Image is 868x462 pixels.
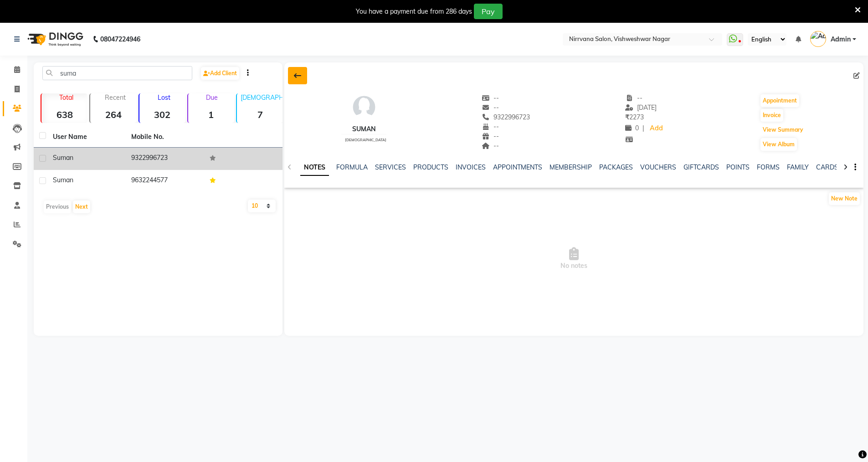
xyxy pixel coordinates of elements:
[73,200,90,213] button: Next
[482,142,499,150] span: --
[45,93,87,102] p: Total
[100,26,140,52] b: 08047224946
[625,94,642,102] span: --
[831,35,851,44] span: Admin
[375,163,406,171] a: SERVICES
[53,154,73,162] span: Suman
[139,109,185,120] strong: 302
[829,192,860,205] button: New Note
[188,109,234,120] strong: 1
[648,122,664,135] a: Add
[482,113,530,121] span: 9322996723
[23,26,86,52] img: logo
[760,123,806,136] button: View Summary
[456,163,486,171] a: INVOICES
[94,93,136,102] p: Recent
[356,7,472,16] div: You have a payment due from 286 days
[726,163,750,171] a: POINTS
[482,123,499,131] span: --
[760,109,783,122] button: Invoice
[126,170,204,192] td: 9632244577
[126,127,204,148] th: Mobile No.
[284,213,863,304] span: No notes
[345,138,386,142] span: [DEMOGRAPHIC_DATA]
[625,103,657,112] span: [DATE]
[640,163,676,171] a: VOUCHERS
[482,94,499,102] span: --
[482,103,499,112] span: --
[474,4,503,19] button: Pay
[126,148,204,170] td: 9322996723
[816,163,838,171] a: CARDS
[41,109,87,120] strong: 638
[143,93,185,102] p: Lost
[413,163,448,171] a: PRODUCTS
[625,113,629,121] span: ₹
[810,31,826,47] img: Admin
[757,163,780,171] a: FORMS
[625,113,644,121] span: 2273
[760,94,799,107] button: Appointment
[300,159,329,176] a: NOTES
[237,109,283,120] strong: 7
[550,163,592,171] a: MEMBERSHIP
[42,66,192,80] input: Search by Name/Mobile/Email/Code
[90,109,136,120] strong: 264
[336,163,368,171] a: FORMULA
[341,124,386,134] div: Suman
[288,67,307,84] div: Back to Client
[482,132,499,140] span: --
[625,124,639,132] span: 0
[599,163,633,171] a: PACKAGES
[201,67,239,80] a: Add Client
[350,93,378,121] img: avatar
[241,93,283,102] p: [DEMOGRAPHIC_DATA]
[683,163,719,171] a: GIFTCARDS
[47,127,126,148] th: User Name
[760,138,797,151] button: View Album
[493,163,542,171] a: APPOINTMENTS
[190,93,234,102] p: Due
[642,123,644,133] span: |
[53,176,73,184] span: Suman
[787,163,809,171] a: FAMILY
